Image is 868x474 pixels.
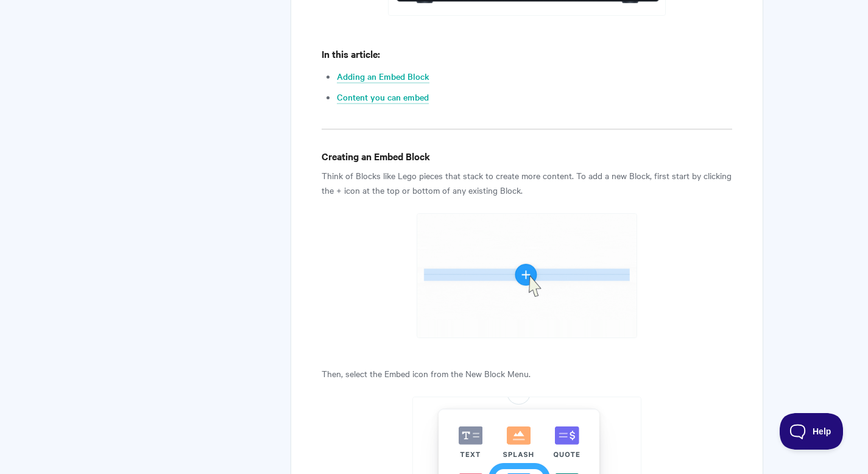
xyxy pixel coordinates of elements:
[322,149,732,164] h4: Creating an Embed Block
[337,91,429,104] a: Content you can embed
[322,366,732,381] p: Then, select the Embed icon from the New Block Menu.
[780,413,844,450] iframe: Toggle Customer Support
[337,70,429,83] a: Adding an Embed Block
[417,213,637,338] img: file-a2X1aahEAz.gif
[322,47,380,60] strong: In this article:
[322,168,732,197] p: Think of Blocks like Lego pieces that stack to create more content. To add a new Block, first sta...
